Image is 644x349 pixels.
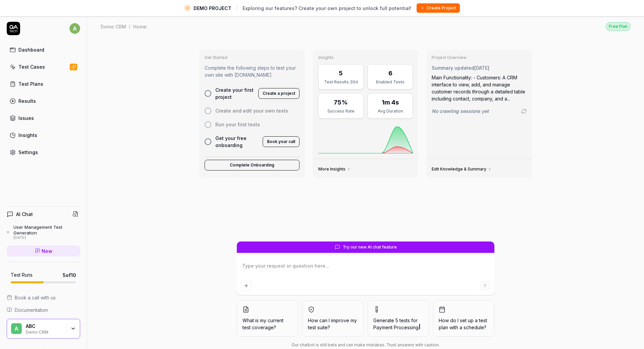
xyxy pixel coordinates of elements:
[11,272,33,278] h5: Test Runs
[7,294,80,301] a: Book a call with us
[194,5,231,12] span: DEMO PROJECT
[69,23,80,34] span: a
[318,55,413,60] h3: Insights
[205,160,300,170] button: Complete Onboarding
[343,244,397,250] span: Try our new AI chat feature
[129,23,130,30] div: /
[42,248,52,255] span: New
[215,135,259,149] span: Get your free onboarding
[16,211,33,218] h4: AI Chat
[432,108,489,115] span: No crawling sessions yet
[15,294,56,301] span: Book a call with us
[474,65,489,71] time: [DATE]
[318,166,351,172] a: More Insights
[205,64,300,78] p: Complete the following steps to test your own site with [DOMAIN_NAME]
[237,342,494,348] div: Our chatbot is still beta and can make mistakes. Trust answers with caution.
[439,317,489,331] span: How do I set up a test plan with a schedule?
[13,235,80,240] div: [DATE]
[133,23,147,30] div: Home
[69,22,80,35] button: a
[432,55,527,60] h3: Project Overview
[7,306,80,313] a: Documentation
[243,317,292,331] span: What is my current test coverage?
[432,166,492,172] a: Edit Knowledge & Summary
[26,329,66,334] div: Demo CRM
[432,65,474,71] span: Summary updated
[13,224,80,235] div: User Management Test Generation
[323,108,359,114] div: Success Rate
[18,97,36,104] div: Results
[26,323,66,329] div: ABC
[11,323,22,334] span: A
[334,98,348,107] div: 75%
[215,121,260,128] span: Run your first tests
[205,55,300,60] h3: Get Started
[7,224,80,240] a: User Management Test Generation[DATE]
[382,98,399,107] div: 1m 4s
[417,3,460,13] button: Create Project
[521,109,527,114] a: Go to crawling settings
[7,319,80,339] button: AABCDemo CRM
[18,63,45,70] div: Test Cases
[606,22,631,31] div: Free Plan
[323,79,359,85] div: Test Results 30d
[258,88,300,99] button: Create a project
[7,246,80,257] a: New
[433,300,494,337] button: How do I set up a test plan with a schedule?
[241,280,252,291] button: Add attachment
[308,317,358,331] span: How can I improve my test suite?
[7,112,80,125] a: Issues
[7,60,80,73] a: Test Cases
[606,22,631,31] button: Free Plan
[18,80,43,87] div: Test Plans
[18,132,37,139] div: Insights
[373,317,423,331] span: Generate 5 tests for
[237,300,298,337] button: What is my current test coverage?
[302,300,364,337] button: How can I improve my test suite?
[215,107,288,114] span: Create and edit your own tests
[7,77,80,90] a: Test Plans
[372,108,409,114] div: Avg Duration
[7,94,80,108] a: Results
[18,149,38,156] div: Settings
[339,69,343,78] div: 5
[18,46,44,53] div: Dashboard
[7,146,80,159] a: Settings
[63,272,76,279] span: 5 of 10
[243,5,411,12] span: Exploring our features? Create your own project to unlock full potential!
[215,86,254,100] span: Create your first project
[15,306,48,313] span: Documentation
[368,300,429,337] button: Generate 5 tests forPayment Processing
[18,115,34,122] div: Issues
[432,74,527,102] div: Main Functionality: - Customers: A CRM interface to view, add, and manage customer records throug...
[372,79,409,85] div: Enabled Tests
[388,69,392,78] div: 6
[263,136,300,147] button: Book your call
[7,129,80,142] a: Insights
[263,138,300,144] a: Book your call
[258,89,300,96] a: Create a project
[373,325,419,330] span: Payment Processing
[7,43,80,56] a: Dashboard
[101,23,126,30] div: Demo CRM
